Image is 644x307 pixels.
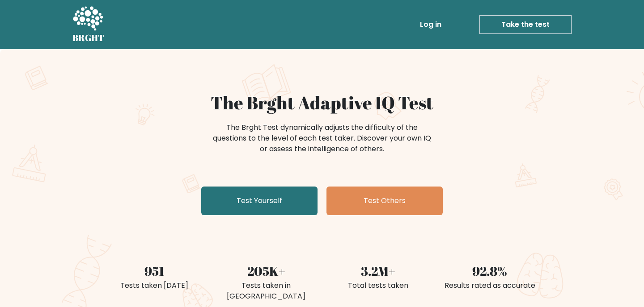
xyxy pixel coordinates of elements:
div: Tests taken in [GEOGRAPHIC_DATA] [216,280,317,302]
div: Total tests taken [327,280,428,291]
div: 951 [104,261,205,280]
a: Log in [416,16,445,33]
h1: The Brght Adaptive IQ Test [104,92,540,113]
a: Test Others [326,187,443,215]
div: Results rated as accurate [439,280,540,291]
a: Test Yourself [201,187,318,215]
h5: BRGHT [72,33,105,43]
div: 3.2M+ [327,261,428,280]
a: BRGHT [72,4,105,46]
div: 205K+ [216,261,317,280]
div: Tests taken [DATE] [104,280,205,291]
a: Take the test [479,15,572,34]
div: The Brght Test dynamically adjusts the difficulty of the questions to the level of each test take... [210,122,434,154]
div: 92.8% [439,261,540,280]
